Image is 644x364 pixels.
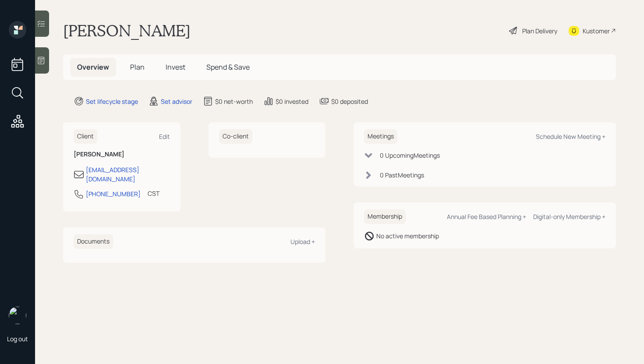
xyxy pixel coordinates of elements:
[74,129,97,144] h6: Client
[166,62,185,72] span: Invest
[77,62,109,72] span: Overview
[583,26,610,35] div: Kustomer
[376,231,439,240] div: No active membership
[380,151,440,160] div: 0 Upcoming Meeting s
[74,151,170,158] h6: [PERSON_NAME]
[364,129,397,144] h6: Meetings
[9,307,26,324] img: retirable_logo.png
[161,97,192,106] div: Set advisor
[380,170,424,180] div: 0 Past Meeting s
[86,165,170,184] div: [EMAIL_ADDRESS][DOMAIN_NAME]
[74,234,113,249] h6: Documents
[148,189,159,198] div: CST
[130,62,145,72] span: Plan
[331,97,368,106] div: $0 deposited
[364,209,406,224] h6: Membership
[159,132,170,141] div: Edit
[7,335,28,343] div: Log out
[290,237,315,246] div: Upload +
[536,132,605,141] div: Schedule New Meeting +
[276,97,308,106] div: $0 invested
[447,212,526,221] div: Annual Fee Based Planning +
[522,26,557,35] div: Plan Delivery
[206,62,250,72] span: Spend & Save
[219,129,252,144] h6: Co-client
[86,189,141,198] div: [PHONE_NUMBER]
[215,97,253,106] div: $0 net-worth
[533,212,605,221] div: Digital-only Membership +
[63,21,191,40] h1: [PERSON_NAME]
[86,97,138,106] div: Set lifecycle stage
